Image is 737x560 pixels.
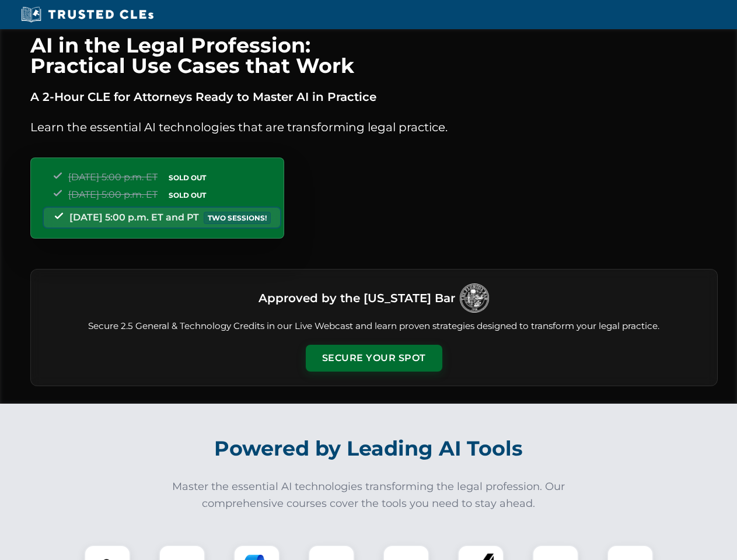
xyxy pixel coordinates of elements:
p: A 2-Hour CLE for Attorneys Ready to Master AI in Practice [30,87,718,106]
p: Learn the essential AI technologies that are transforming legal practice. [30,118,718,136]
img: Trusted CLEs [18,6,157,23]
h1: AI in the Legal Profession: Practical Use Cases that Work [30,35,718,76]
span: [DATE] 5:00 p.m. ET [68,171,158,183]
span: SOLD OUT [165,189,210,201]
button: Secure Your Spot [306,345,442,372]
img: Logo [460,283,489,313]
h2: Powered by Leading AI Tools [46,428,692,469]
h3: Approved by the [US_STATE] Bar [259,288,455,309]
span: [DATE] 5:00 p.m. ET [68,189,158,200]
p: Master the essential AI technologies transforming the legal profession. Our comprehensive courses... [165,478,573,512]
p: Secure 2.5 General & Technology Credits in our Live Webcast and learn proven strategies designed ... [45,320,703,333]
span: SOLD OUT [165,171,210,184]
